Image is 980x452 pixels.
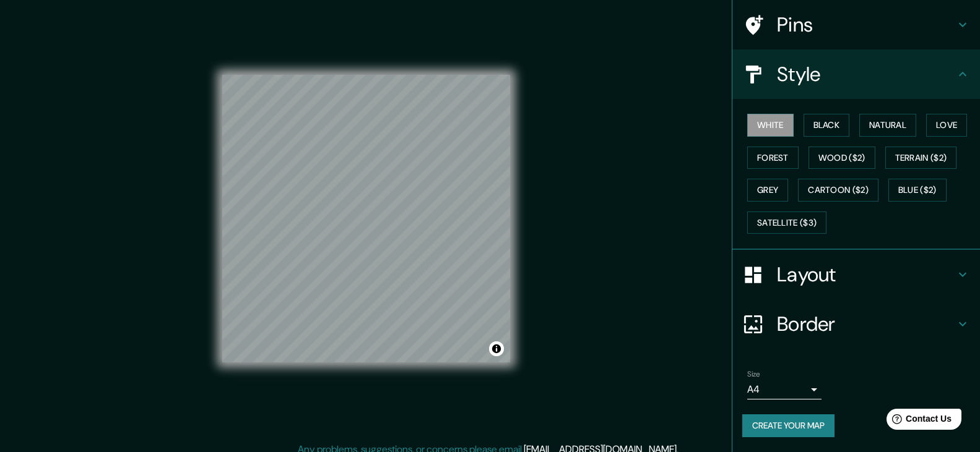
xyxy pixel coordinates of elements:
button: Satellite ($3) [747,211,826,234]
button: Natural [859,114,916,137]
button: Forest [747,147,799,169]
button: Create your map [742,414,835,437]
label: Size [747,369,760,380]
button: Love [926,114,967,137]
button: Toggle attribution [489,341,504,356]
button: Blue ($2) [888,179,947,202]
h4: Style [777,62,955,87]
button: Black [804,114,850,137]
button: Wood ($2) [809,147,875,169]
div: A4 [747,380,822,399]
button: Cartoon ($2) [798,179,878,202]
h4: Border [777,312,955,336]
canvas: Map [222,75,510,362]
div: Style [732,49,980,99]
button: White [747,114,794,137]
h4: Layout [777,262,955,287]
h4: Pins [777,12,955,37]
iframe: Help widget launcher [870,404,966,438]
button: Grey [747,179,788,202]
div: Layout [732,250,980,299]
button: Terrain ($2) [885,147,957,169]
div: Border [732,299,980,349]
